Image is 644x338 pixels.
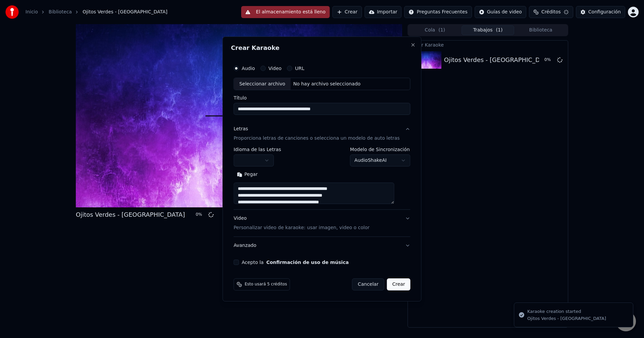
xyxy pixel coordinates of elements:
[233,215,369,231] div: Video
[233,147,281,152] label: Idioma de las Letras
[290,81,363,87] div: No hay archivo seleccionado
[234,78,290,90] div: Seleccionar archivo
[387,278,410,290] button: Crear
[241,260,348,265] label: Acepto la
[233,237,410,254] button: Avanzado
[233,121,410,147] button: LetrasProporciona letras de canciones o selecciona un modelo de auto letras
[233,135,399,142] p: Proporciona letras de canciones o selecciona un modelo de auto letras
[295,66,304,71] label: URL
[233,96,410,100] label: Título
[352,278,384,290] button: Cancelar
[266,260,349,265] button: Acepto la
[233,126,248,133] div: Letras
[245,282,287,287] span: Esto usará 5 créditos
[350,147,411,152] label: Modelo de Sincronización
[268,66,281,71] label: Video
[241,66,255,71] label: Audio
[233,210,410,237] button: VideoPersonalizar video de karaoke: usar imagen, video o color
[233,224,369,231] p: Personalizar video de karaoke: usar imagen, video o color
[233,147,410,210] div: LetrasProporciona letras de canciones o selecciona un modelo de auto letras
[233,170,261,180] button: Pegar
[231,45,413,51] h2: Crear Karaoke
